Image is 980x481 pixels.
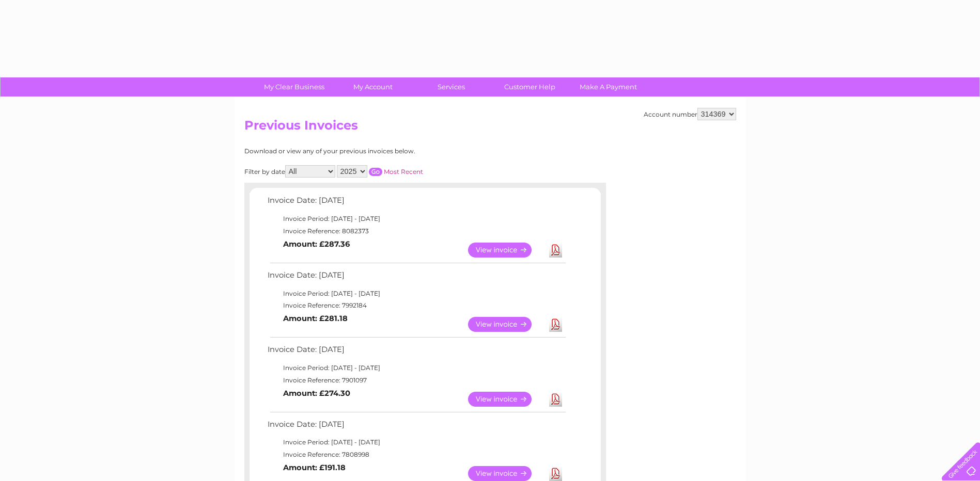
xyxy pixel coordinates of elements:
[330,77,415,97] a: My Account
[265,362,567,374] td: Invoice Period: [DATE] - [DATE]
[244,165,516,178] div: Filter by date
[265,299,567,312] td: Invoice Reference: 7992184
[283,314,348,323] b: Amount: £281.18
[468,466,544,481] a: View
[549,466,562,481] a: Download
[549,243,562,258] a: Download
[252,77,337,97] a: My Clear Business
[644,108,736,120] div: Account number
[468,392,544,407] a: View
[468,243,544,258] a: View
[283,239,350,249] b: Amount: £287.36
[283,389,350,398] b: Amount: £274.30
[549,392,562,407] a: Download
[265,343,567,362] td: Invoice Date: [DATE]
[265,268,567,287] td: Invoice Date: [DATE]
[283,463,346,472] b: Amount: £191.18
[244,148,516,155] div: Download or view any of your previous invoices below.
[265,448,567,461] td: Invoice Reference: 7808998
[265,418,567,437] td: Invoice Date: [DATE]
[265,213,567,225] td: Invoice Period: [DATE] - [DATE]
[265,287,567,300] td: Invoice Period: [DATE] - [DATE]
[549,317,562,332] a: Download
[265,225,567,237] td: Invoice Reference: 8082373
[265,194,567,213] td: Invoice Date: [DATE]
[244,118,736,138] h2: Previous Invoices
[566,77,651,97] a: Make A Payment
[468,317,544,332] a: View
[487,77,572,97] a: Customer Help
[265,374,567,387] td: Invoice Reference: 7901097
[384,168,423,175] a: Most Recent
[265,436,567,448] td: Invoice Period: [DATE] - [DATE]
[409,77,494,97] a: Services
